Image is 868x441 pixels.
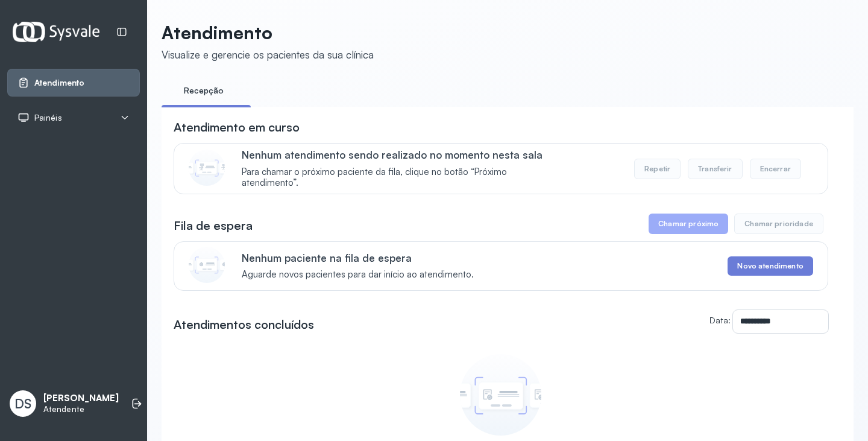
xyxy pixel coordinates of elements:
button: Encerrar [750,159,801,179]
img: Imagem de CalloutCard [189,247,225,283]
a: Atendimento [17,77,130,89]
label: Data: [709,315,731,325]
p: Nenhum paciente na fila de espera [242,252,474,264]
span: Para chamar o próximo paciente da fila, clique no botão “Próximo atendimento”. [242,167,561,189]
span: Aguarde novos pacientes para dar início ao atendimento. [242,269,474,281]
h3: Atendimento em curso [174,119,300,136]
h3: Fila de espera [174,217,253,234]
button: Repetir [634,159,681,179]
button: Chamar prioridade [734,214,823,234]
span: Painéis [34,113,62,123]
h3: Atendimentos concluídos [174,316,314,333]
p: [PERSON_NAME] [43,393,119,404]
button: Chamar próximo [649,214,728,234]
button: Novo atendimento [728,256,813,276]
span: Atendimento [34,78,84,88]
div: Visualize e gerencie os pacientes da sua clínica [162,48,374,61]
img: Imagem de CalloutCard [189,150,225,186]
p: Atendimento [162,22,374,43]
button: Transferir [688,159,743,179]
img: Imagem de empty state [460,354,541,436]
a: Recepção [162,81,246,101]
p: Atendente [43,404,119,414]
img: Logotipo do estabelecimento [13,22,99,42]
p: Nenhum atendimento sendo realizado no momento nesta sala [242,148,561,161]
